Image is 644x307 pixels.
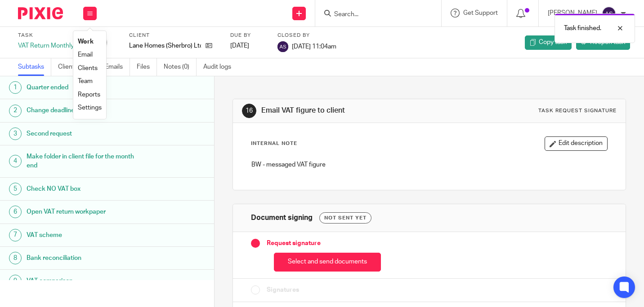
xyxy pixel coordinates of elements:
[261,106,449,115] h1: Email VAT figure to client
[137,58,157,76] a: Files
[78,78,93,84] a: Team
[18,7,63,19] img: Pixie
[27,150,146,173] h1: Make folder in client file for the month end
[27,81,146,94] h1: Quarter ended
[545,136,608,151] button: Edit description
[27,182,146,196] h1: Check NO VAT box
[277,32,336,39] label: Closed by
[203,58,238,76] a: Audit logs
[18,41,74,50] div: VAT Return Monthly
[105,58,130,76] a: Emails
[27,104,146,117] h1: Change deadline
[78,52,93,58] a: Email
[18,58,51,76] a: Subtasks
[78,39,94,45] a: Work
[319,212,371,224] div: Not sent yet
[538,107,617,114] div: Task request signature
[292,43,336,49] span: [DATE] 11:04am
[9,229,22,241] div: 7
[78,92,100,98] a: Reports
[9,206,22,218] div: 6
[9,252,22,264] div: 8
[78,105,102,111] a: Settings
[18,32,74,39] label: Task
[78,65,98,71] a: Clients
[9,275,22,287] div: 9
[251,213,313,223] h1: Document signing
[129,32,219,39] label: Client
[27,274,146,288] h1: VAT comparison
[230,32,266,39] label: Due by
[230,41,266,50] div: [DATE]
[9,105,22,117] div: 2
[9,127,22,140] div: 3
[9,155,22,167] div: 4
[9,183,22,195] div: 5
[277,41,288,52] img: svg%3E
[267,285,299,294] span: Signatures
[164,58,197,76] a: Notes (0)
[602,6,616,21] img: svg%3E
[9,81,22,94] div: 1
[27,127,146,140] h1: Second request
[242,104,256,118] div: 16
[27,251,146,265] h1: Bank reconciliation
[274,253,381,272] button: Select and send documents
[267,239,321,248] span: Request signature
[27,205,146,219] h1: Open VAT return workpaper
[129,41,201,50] p: Lane Homes (Sherbro) Ltd
[251,140,297,147] p: Internal Note
[27,228,146,242] h1: VAT scheme
[251,160,607,169] p: BW - messaged VAT figure
[58,58,98,76] a: Client tasks
[564,24,601,33] p: Task finished.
